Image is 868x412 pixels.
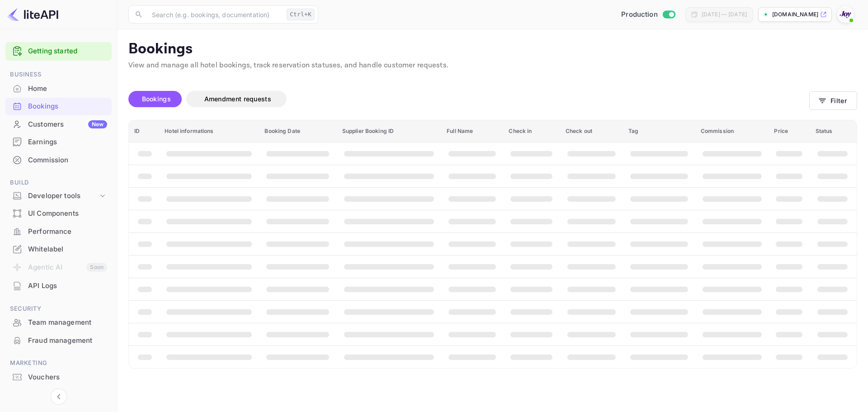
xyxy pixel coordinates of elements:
[337,120,441,142] th: Supplier Booking ID
[5,188,112,204] div: Developer tools
[159,120,259,142] th: Hotel informations
[5,223,112,240] a: Performance
[5,223,112,241] div: Performance
[623,120,695,142] th: Tag
[618,9,679,20] div: Switch to Sandbox mode
[5,241,112,258] div: Whitelabel
[5,152,112,168] a: Commission
[5,116,112,133] div: CustomersNew
[5,241,112,257] a: Whitelabel
[28,155,107,166] div: Commission
[5,369,112,385] a: Vouchers
[51,388,67,405] button: Collapse navigation
[28,46,107,57] a: Getting started
[560,120,623,142] th: Check out
[838,7,853,22] img: With Joy
[128,60,857,71] p: View and manage all hotel bookings, track reservation statuses, and handle customer requests.
[5,277,112,295] div: API Logs
[5,304,112,314] span: Security
[5,152,112,169] div: Commission
[28,372,107,383] div: Vouchers
[695,120,769,142] th: Commission
[5,277,112,294] a: API Logs
[128,91,809,107] div: account-settings tabs
[128,40,857,58] p: Bookings
[146,5,283,24] input: Search (e.g. bookings, documentation)
[5,42,112,61] div: Getting started
[5,358,112,368] span: Marketing
[28,244,107,255] div: Whitelabel
[5,314,112,331] div: Team management
[28,137,107,147] div: Earnings
[621,9,658,20] span: Production
[28,119,107,130] div: Customers
[441,120,503,142] th: Full Name
[5,133,112,151] div: Earnings
[28,208,107,219] div: UI Components
[287,9,315,20] div: Ctrl+K
[129,120,159,142] th: ID
[259,120,336,142] th: Booking Date
[772,10,818,19] p: [DOMAIN_NAME]
[142,95,171,103] span: Bookings
[810,120,857,142] th: Status
[5,70,112,80] span: Business
[769,120,810,142] th: Price
[28,84,107,94] div: Home
[5,332,112,350] div: Fraud management
[503,120,560,142] th: Check in
[5,80,112,97] a: Home
[7,7,58,22] img: LiteAPI logo
[204,95,271,103] span: Amendment requests
[88,120,107,128] div: New
[5,98,112,114] a: Bookings
[28,336,107,346] div: Fraud management
[809,91,857,110] button: Filter
[28,317,107,328] div: Team management
[5,205,112,223] div: UI Components
[5,205,112,222] a: UI Components
[5,314,112,331] a: Team management
[129,120,857,368] table: booking table
[28,101,107,112] div: Bookings
[5,98,112,115] div: Bookings
[5,133,112,150] a: Earnings
[28,191,98,201] div: Developer tools
[28,227,107,237] div: Performance
[5,116,112,133] a: CustomersNew
[702,10,747,19] div: [DATE] — [DATE]
[5,369,112,386] div: Vouchers
[5,80,112,98] div: Home
[28,281,107,291] div: API Logs
[5,332,112,349] a: Fraud management
[5,178,112,188] span: Build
